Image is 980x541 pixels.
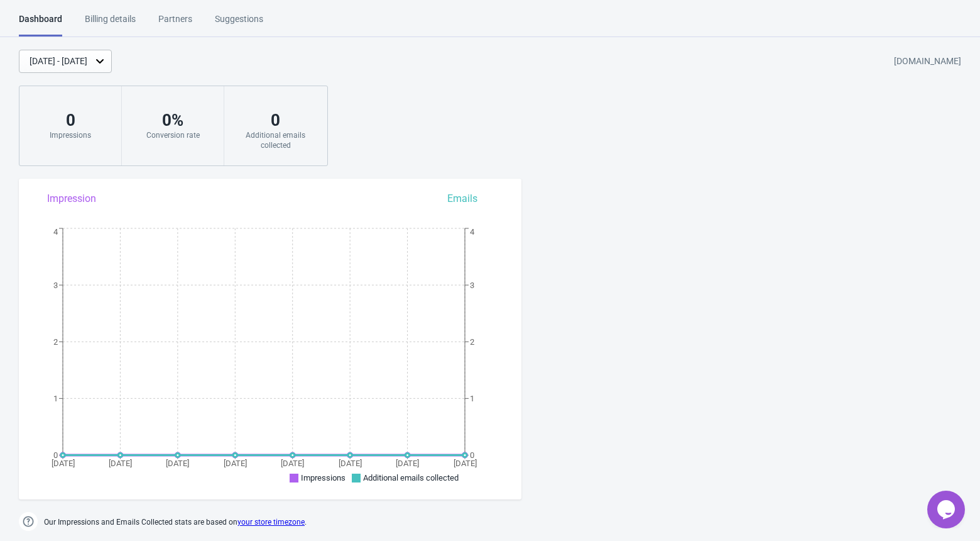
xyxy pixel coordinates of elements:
tspan: [DATE] [281,459,304,468]
div: [DOMAIN_NAME] [894,50,961,73]
div: Billing details [85,13,136,35]
span: Impressions [301,473,346,482]
tspan: [DATE] [109,459,132,468]
tspan: 4 [470,227,475,237]
tspan: 2 [53,337,58,347]
tspan: 2 [470,337,474,347]
iframe: chat widget [927,491,967,528]
div: Conversion rate [134,130,211,140]
div: 0 [32,110,109,130]
tspan: 1 [470,394,474,403]
tspan: 0 [53,450,58,460]
tspan: [DATE] [166,459,189,468]
tspan: 3 [470,281,474,290]
div: Impressions [32,130,109,140]
div: [DATE] - [DATE] [30,55,87,68]
a: your store timezone [237,518,305,527]
span: Our Impressions and Emails Collected stats are based on . [44,512,307,533]
div: 0 % [134,110,211,130]
tspan: 3 [53,281,58,290]
div: Dashboard [19,13,62,36]
tspan: [DATE] [52,459,75,468]
tspan: [DATE] [224,459,247,468]
tspan: [DATE] [339,459,362,468]
tspan: 4 [53,227,58,237]
div: Additional emails collected [237,130,314,150]
img: help.png [19,512,38,531]
tspan: [DATE] [396,459,419,468]
tspan: 0 [470,450,474,460]
div: 0 [237,110,314,130]
span: Additional emails collected [363,473,459,482]
tspan: 1 [53,394,58,403]
div: Suggestions [215,13,263,35]
div: Partners [158,13,192,35]
tspan: [DATE] [454,459,477,468]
